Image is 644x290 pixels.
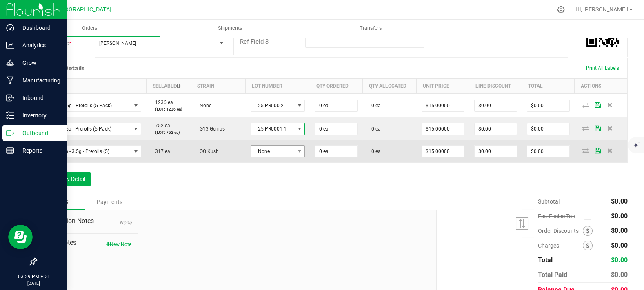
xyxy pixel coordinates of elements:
input: 0 [527,123,569,135]
span: OG Kush [195,148,219,154]
p: [DATE] [4,280,63,286]
th: Lot Number [246,79,310,94]
p: (LOT: 1236 ea) [151,106,186,112]
span: None [120,220,131,226]
a: Orders [20,20,160,37]
p: Inbound [14,93,63,103]
th: Sellable [146,79,191,94]
inline-svg: Inbound [6,94,14,102]
span: Total [538,256,553,264]
input: 0 [422,100,464,111]
span: Subtotal [538,198,560,205]
inline-svg: Grow [6,59,14,67]
input: 0 [475,146,517,157]
input: 0 [527,146,569,157]
th: Total [522,79,575,94]
inline-svg: Manufacturing [6,76,14,84]
span: None [251,146,295,157]
p: Manufacturing [14,75,63,85]
p: Grow [14,58,63,68]
inline-svg: Inventory [6,111,14,120]
span: Orders [71,24,109,32]
span: G13 Genius [195,126,225,132]
span: - $0.00 [607,271,628,279]
span: Mac - 3.5g - Prerolls (5 Pack) [42,100,131,111]
inline-svg: Reports [6,146,14,155]
th: Line Discount [469,79,522,94]
span: 0 ea [367,126,381,132]
p: (LOT: 752 ea) [151,129,186,135]
span: None [195,103,211,108]
span: $0.00 [611,212,628,220]
p: Analytics [14,40,63,50]
span: Print All Labels [586,65,619,71]
span: Destination Notes [42,216,131,226]
iframe: Resource center [8,225,33,249]
input: 0 [475,123,517,135]
span: $0.00 [611,241,628,249]
span: 1236 ea [151,100,173,105]
span: Save Order Detail [592,102,604,107]
span: Delete Order Detail [604,102,616,107]
span: Ref Field 3 [240,38,269,45]
span: 25-PR000-2 [251,100,295,111]
span: 0 ea [367,148,381,154]
p: Outbound [14,128,63,138]
span: [PERSON_NAME] [92,38,217,49]
div: Payments [85,195,134,209]
span: Transfers [349,24,393,32]
input: 0 [315,123,357,135]
th: Strain [191,79,245,94]
input: 0 [315,100,357,111]
th: Qty Ordered [310,79,362,94]
span: Calculate excise tax [584,211,595,222]
span: [GEOGRAPHIC_DATA] [56,6,111,13]
inline-svg: Analytics [6,41,14,49]
span: $0.00 [611,197,628,205]
a: Shipments [160,20,300,37]
span: Hi, [PERSON_NAME]! [575,6,628,13]
span: 25-PR0001-1 [251,123,295,135]
p: Dashboard [14,23,63,33]
span: Delete Order Detail [604,126,616,131]
p: Reports [14,146,63,155]
span: Delete Order Detail [604,148,616,153]
span: Est. Excise Tax [538,213,581,219]
th: Qty Allocated [362,79,416,94]
input: 0 [422,123,464,135]
th: Actions [575,79,627,94]
span: Order Discounts [538,228,583,234]
span: Save Order Detail [592,148,604,153]
span: 752 ea [151,123,170,128]
span: Charges [538,242,583,249]
button: New Note [106,241,131,248]
input: 0 [527,100,569,111]
span: OG Kush - 3.5g - Prerolls (5) [42,146,131,157]
input: 0 [475,100,517,111]
span: $0.00 [611,256,628,264]
p: Inventory [14,111,63,120]
span: Save Order Detail [592,126,604,131]
span: 317 ea [151,148,170,154]
inline-svg: Dashboard [6,24,14,32]
span: 0 ea [367,103,381,108]
th: Item [37,79,147,94]
input: 0 [422,146,464,157]
span: Order Notes [42,238,131,248]
a: Transfers [301,20,441,37]
th: Unit Price [417,79,469,94]
span: $0.00 [611,227,628,235]
span: Total Paid [538,271,567,279]
p: 03:29 PM EDT [4,273,63,280]
inline-svg: Outbound [6,129,14,137]
span: G13 - 3.5g - Prerolls (5 Pack) [42,123,131,135]
span: Shipments [207,24,253,32]
div: Manage settings [556,6,566,13]
input: 0 [315,146,357,157]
